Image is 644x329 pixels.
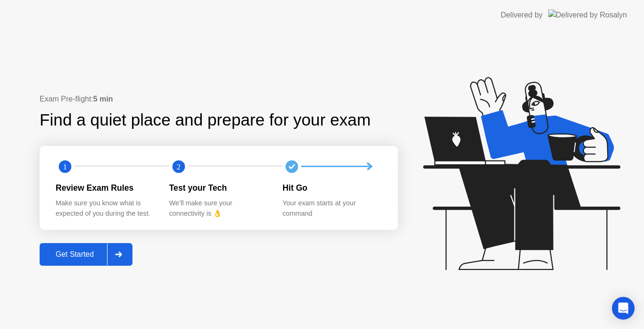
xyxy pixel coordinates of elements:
[56,182,154,194] div: Review Exam Rules
[282,198,381,219] div: Your exam starts at your command
[40,243,132,266] button: Get Started
[169,182,268,194] div: Test your Tech
[40,93,398,105] div: Exam Pre-flight:
[42,250,107,259] div: Get Started
[548,9,627,20] img: Delivered by Rosalyn
[282,182,381,194] div: Hit Go
[63,162,67,171] text: 1
[177,162,181,171] text: 2
[501,9,543,21] div: Delivered by
[169,198,268,219] div: We’ll make sure your connectivity is 👌
[56,198,154,219] div: Make sure you know what is expected of you during the test.
[93,95,113,103] b: 5 min
[40,108,372,133] div: Find a quiet place and prepare for your exam
[612,297,635,320] div: Open Intercom Messenger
